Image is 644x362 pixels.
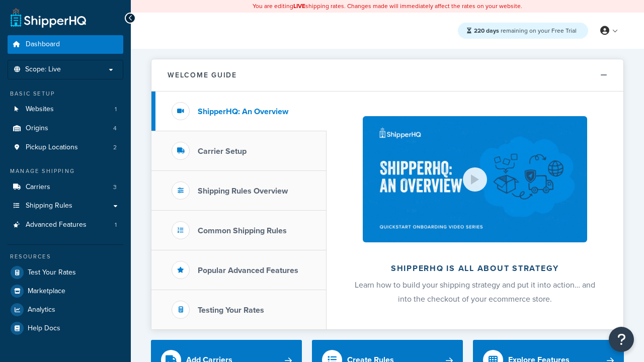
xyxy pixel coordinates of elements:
[115,105,117,114] span: 1
[8,100,123,119] a: Websites1
[8,119,123,138] a: Origins4
[26,183,50,192] span: Carriers
[113,183,117,192] span: 3
[26,40,60,49] span: Dashboard
[26,143,78,152] span: Pickup Locations
[28,268,76,277] span: Test Your Rates
[363,116,587,242] img: ShipperHQ is all about strategy
[8,263,123,282] a: Test Your Rates
[26,105,54,114] span: Websites
[353,264,597,273] h2: ShipperHQ is all about strategy
[198,147,247,156] h3: Carrier Setup
[8,178,123,197] li: Carriers
[474,26,577,35] span: remaining on your Free Trial
[8,35,123,54] a: Dashboard
[28,287,65,296] span: Marketplace
[26,202,72,210] span: Shipping Rules
[151,59,623,92] button: Welcome Guide
[28,324,60,333] span: Help Docs
[26,221,87,229] span: Advanced Features
[8,197,123,215] a: Shipping Rules
[474,26,499,35] strong: 220 days
[198,187,288,196] h3: Shipping Rules Overview
[115,221,117,229] span: 1
[8,252,123,261] div: Resources
[8,178,123,197] a: Carriers3
[26,124,48,133] span: Origins
[168,71,237,79] h2: Welcome Guide
[8,301,123,319] a: Analytics
[609,327,634,352] button: Open Resource Center
[8,319,123,337] a: Help Docs
[8,89,123,98] div: Basic Setup
[198,226,287,235] h3: Common Shipping Rules
[198,107,288,116] h3: ShipperHQ: An Overview
[113,124,117,133] span: 4
[8,119,123,138] li: Origins
[8,138,123,157] li: Pickup Locations
[8,167,123,175] div: Manage Shipping
[8,216,123,234] li: Advanced Features
[28,306,55,314] span: Analytics
[293,2,305,11] b: LIVE
[8,100,123,119] li: Websites
[25,65,61,74] span: Scope: Live
[8,282,123,300] a: Marketplace
[198,306,264,315] h3: Testing Your Rates
[113,143,117,152] span: 2
[8,138,123,157] a: Pickup Locations2
[8,216,123,234] a: Advanced Features1
[355,279,595,305] span: Learn how to build your shipping strategy and put it into action… and into the checkout of your e...
[198,266,298,275] h3: Popular Advanced Features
